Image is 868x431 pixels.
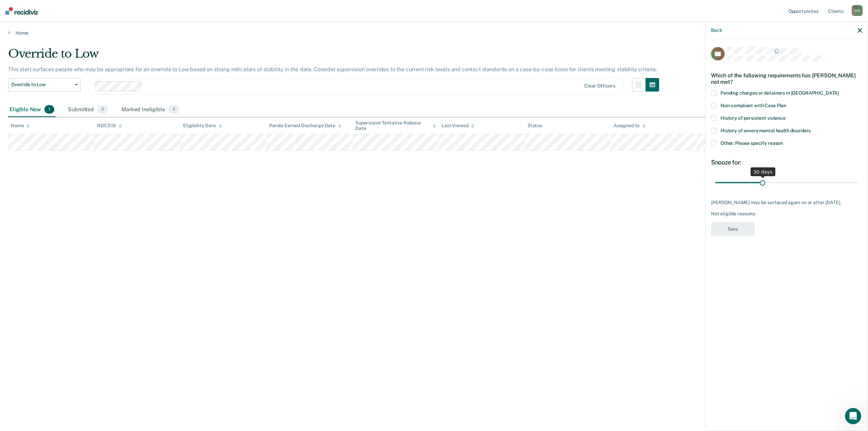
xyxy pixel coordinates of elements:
[441,123,474,129] div: Last Viewed
[8,66,657,73] p: This alert surfaces people who may be appropriate for an override to Low based on strong indicato...
[355,120,436,132] div: Supervision Tentative Release Date
[751,167,775,176] div: 30 days
[97,123,122,129] div: NDCS ID
[845,408,861,424] iframe: Intercom live chat
[711,66,862,90] div: Which of the following requirements has [PERSON_NAME] not met?
[711,27,722,33] button: Back
[528,123,542,129] div: Status
[97,105,108,114] span: 0
[711,199,862,205] div: [PERSON_NAME] may be surfaced again on or after [DATE].
[44,105,54,114] span: 1
[721,128,811,133] span: History of severe mental health disorders
[8,102,56,117] div: Eligible Now
[614,123,646,129] div: Assigned to
[5,7,38,15] img: Recidiviz
[721,90,839,96] span: Pending charges or detainers in [GEOGRAPHIC_DATA]
[120,102,181,117] div: Marked Ineligible
[584,83,615,89] div: Clear officers
[11,82,72,87] span: Override to Low
[8,47,659,66] div: Override to Low
[721,140,783,146] span: Other: Please specify reason
[269,123,341,129] div: Parole Earned Discharge Date
[11,123,30,129] div: Name
[711,211,862,217] div: Not eligible reasons:
[852,5,863,16] div: H S
[183,123,222,129] div: Eligibility Date
[711,159,862,166] div: Snooze for:
[8,30,860,36] a: Home
[66,102,109,117] div: Submitted
[721,115,786,121] span: History of persistent violence
[721,103,786,108] span: Non-compliant with Case Plan
[168,105,179,114] span: 5
[711,222,755,236] button: Save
